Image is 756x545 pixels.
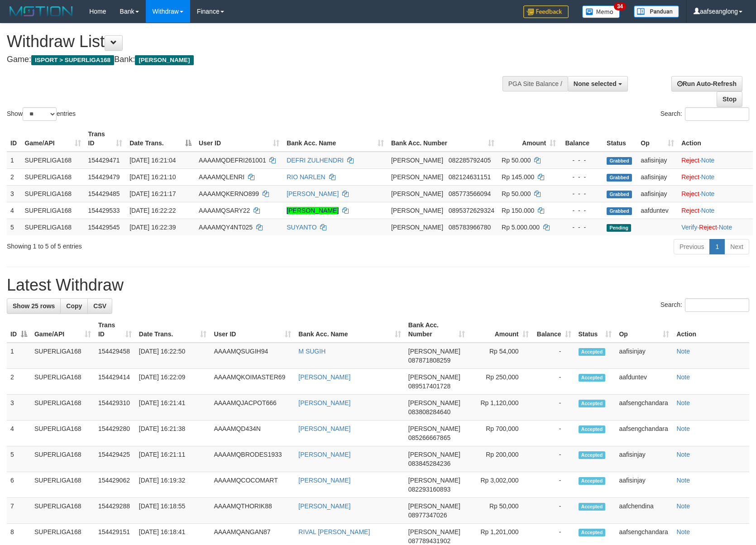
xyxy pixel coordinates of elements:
[607,224,631,232] span: Pending
[678,185,753,202] td: ·
[449,224,491,231] span: Copy 085783966780 to clipboard
[199,207,250,214] span: AAAAMQSARY22
[7,276,749,294] h1: Latest Withdraw
[579,477,606,485] span: Accepted
[615,369,673,395] td: aafduntev
[88,173,120,181] span: 154429479
[391,224,443,231] span: [PERSON_NAME]
[31,472,95,498] td: SUPERLIGA168
[469,446,532,472] td: Rp 200,000
[532,317,575,343] th: Balance: activate to sort column ascending
[298,528,370,535] a: RIVAL [PERSON_NAME]
[7,55,495,64] h4: Game: Bank:
[95,446,135,472] td: 154429425
[135,498,211,524] td: [DATE] 16:18:55
[469,421,532,446] td: Rp 700,000
[95,317,135,343] th: Trans ID: activate to sort column ascending
[388,126,498,152] th: Bank Acc. Number: activate to sort column ascending
[607,174,632,182] span: Grabbed
[298,373,350,381] a: [PERSON_NAME]
[7,152,21,169] td: 1
[660,298,749,312] label: Search:
[449,190,491,197] span: Copy 085773566094 to clipboard
[701,173,715,181] a: Note
[199,173,244,181] span: AAAAMQLENRI
[287,207,339,214] a: [PERSON_NAME]
[676,502,690,510] a: Note
[7,298,61,314] a: Show 25 rows
[678,152,753,169] td: ·
[21,202,85,219] td: SUPERLIGA168
[523,5,569,18] img: Feedback.jpg
[408,528,460,535] span: [PERSON_NAME]
[21,219,85,235] td: SUPERLIGA168
[391,190,443,197] span: [PERSON_NAME]
[298,425,350,432] a: [PERSON_NAME]
[95,421,135,446] td: 154429280
[637,185,678,202] td: aafisinjay
[135,395,211,421] td: [DATE] 16:21:41
[129,173,176,181] span: [DATE] 16:21:10
[195,126,283,152] th: User ID: activate to sort column ascending
[298,477,350,484] a: [PERSON_NAME]
[637,126,678,152] th: Op: activate to sort column ascending
[21,185,85,202] td: SUPERLIGA168
[7,202,21,219] td: 4
[210,317,295,343] th: User ID: activate to sort column ascending
[673,317,749,343] th: Action
[469,472,532,498] td: Rp 3,002,000
[408,399,460,406] span: [PERSON_NAME]
[391,157,443,164] span: [PERSON_NAME]
[532,395,575,421] td: -
[23,107,57,121] select: Showentries
[405,317,469,343] th: Bank Acc. Number: activate to sort column ascending
[449,173,491,181] span: Copy 082124631151 to clipboard
[199,224,253,231] span: AAAAMQY4NT025
[95,343,135,369] td: 154429458
[408,537,450,545] span: Copy 087789431902 to clipboard
[637,202,678,219] td: aafduntev
[607,157,632,165] span: Grabbed
[88,157,120,164] span: 154429471
[7,369,31,395] td: 2
[717,91,742,107] a: Stop
[210,343,295,369] td: AAAAMQSUGIH94
[637,168,678,185] td: aafisinjay
[701,190,715,197] a: Note
[7,33,495,51] h1: Withdraw List
[287,224,316,231] a: SUYANTO
[676,528,690,535] a: Note
[676,451,690,458] a: Note
[502,76,568,91] div: PGA Site Balance /
[699,224,717,231] a: Reject
[408,502,460,510] span: [PERSON_NAME]
[408,348,460,355] span: [PERSON_NAME]
[408,434,450,441] span: Copy 085266667865 to clipboard
[7,238,308,251] div: Showing 1 to 5 of 5 entries
[615,317,673,343] th: Op: activate to sort column ascending
[7,446,31,472] td: 5
[135,446,211,472] td: [DATE] 16:21:11
[7,126,21,152] th: ID
[21,152,85,169] td: SUPERLIGA168
[287,173,325,181] a: RIO NARLEN
[563,189,599,198] div: - - -
[210,446,295,472] td: AAAAMQBRODES1933
[678,219,753,235] td: · ·
[574,80,617,87] span: None selected
[408,451,460,458] span: [PERSON_NAME]
[7,472,31,498] td: 6
[7,5,76,18] img: MOTION_logo.png
[469,395,532,421] td: Rp 1,120,000
[210,369,295,395] td: AAAAMQKOIMASTER69
[607,191,632,198] span: Grabbed
[532,498,575,524] td: -
[7,317,31,343] th: ID: activate to sort column descending
[283,126,388,152] th: Bank Acc. Name: activate to sort column ascending
[563,156,599,165] div: - - -
[709,239,725,254] a: 1
[31,369,95,395] td: SUPERLIGA168
[85,126,126,152] th: Trans ID: activate to sort column ascending
[676,348,690,355] a: Note
[563,206,599,215] div: - - -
